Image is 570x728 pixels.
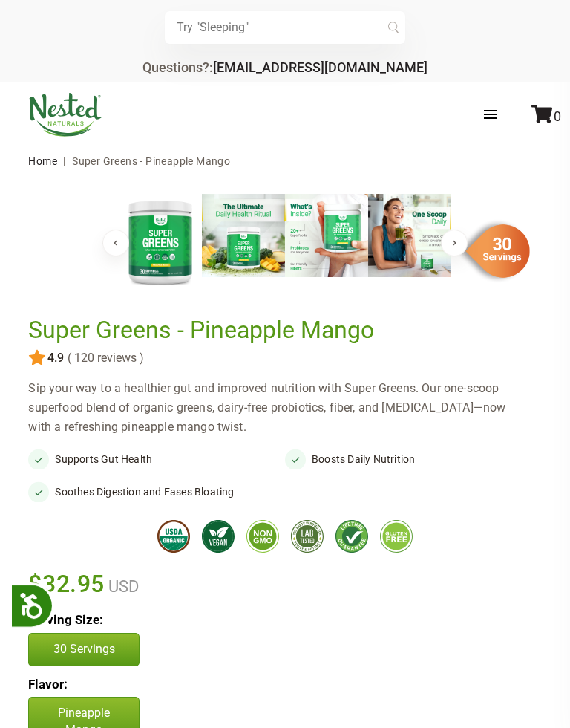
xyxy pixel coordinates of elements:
img: Nested Naturals [28,93,102,137]
span: | [59,155,69,167]
li: Soothes Digestion and Eases Bloating [28,481,285,502]
div: Sip your way to a healthier gut and improved nutrition with Super Greens. Our one-scoop superfood... [28,379,541,437]
img: Super Greens - Pineapple Mango [368,194,451,277]
span: Super Greens - Pineapple Mango [72,155,230,167]
p: 30 Servings [44,641,124,657]
button: Next [441,230,468,256]
b: Flavor: [28,677,68,692]
span: USD [105,577,139,596]
img: vegan [202,520,235,553]
img: Super Greens - Pineapple Mango [285,194,368,277]
li: Supports Gut Health [28,449,285,469]
a: 0 [531,108,561,124]
img: glutenfree [380,520,413,553]
li: Boosts Daily Nutrition [285,449,542,469]
nav: breadcrumbs [28,146,541,176]
button: 30 Servings [28,633,140,666]
img: gmofree [246,520,279,553]
div: Questions?: [142,61,427,74]
img: Super Greens - Pineapple Mango [202,194,285,277]
img: lifetimeguarantee [335,520,368,553]
img: star.svg [28,349,46,367]
a: [EMAIL_ADDRESS][DOMAIN_NAME] [213,59,427,75]
span: 0 [554,108,561,124]
span: ( 120 reviews ) [64,351,144,365]
input: Try "Sleeping" [165,11,405,44]
button: Previous [102,230,129,256]
span: 4.9 [46,351,64,365]
img: thirdpartytested [291,520,324,553]
img: usdaorganic [157,520,190,553]
a: Home [28,155,57,167]
img: sg-servings-30.png [456,219,530,283]
h1: Super Greens - Pineapple Mango [28,316,534,343]
img: Super Greens - Pineapple Mango [119,194,202,290]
